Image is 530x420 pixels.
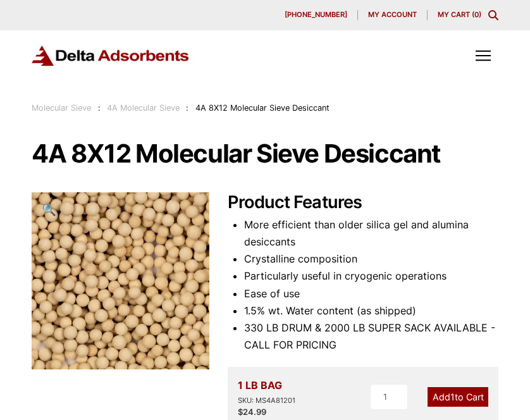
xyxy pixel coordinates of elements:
a: [PHONE_NUMBER] [274,10,358,20]
span: : [98,103,101,113]
div: SKU: MS4A81201 [238,395,295,407]
li: Crystalline composition [244,250,498,268]
a: My Cart (0) [438,10,481,19]
a: 4A 8X12 Molecular Sieve Desiccant [32,273,209,286]
a: My account [358,10,428,20]
li: 1.5% wt. Water content (as shipped) [244,302,498,319]
span: : [186,103,188,113]
span: My account [368,11,417,18]
h1: 4A 8X12 Molecular Sieve Desiccant [32,140,498,167]
div: 1 LB BAG [238,377,295,406]
a: Molecular Sieve [32,103,91,113]
li: Ease of use [244,285,498,302]
span: 4A 8X12 Molecular Sieve Desiccant [195,103,330,113]
a: Add1to Cart [428,387,488,407]
li: More efficient than older silica gel and alumina desiccants [244,216,498,250]
h2: Product Features [228,192,498,213]
li: Particularly useful in cryogenic operations [244,268,498,285]
img: Delta Adsorbents [32,46,190,66]
a: View full-screen image gallery [32,192,66,227]
span: [PHONE_NUMBER] [285,11,347,18]
div: Toggle Off Canvas Content [468,40,498,71]
bdi: 24.99 [238,407,266,417]
span: 🔍 [42,202,56,216]
div: Toggle Modal Content [488,10,498,20]
li: 330 LB DRUM & 2000 LB SUPER SACK AVAILABLE - CALL FOR PRICING [244,319,498,354]
img: 4A 8X12 Molecular Sieve Desiccant [32,192,209,369]
span: $ [238,407,243,417]
a: 4A Molecular Sieve [107,103,180,113]
span: 1 [450,392,455,402]
span: 0 [474,10,479,19]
